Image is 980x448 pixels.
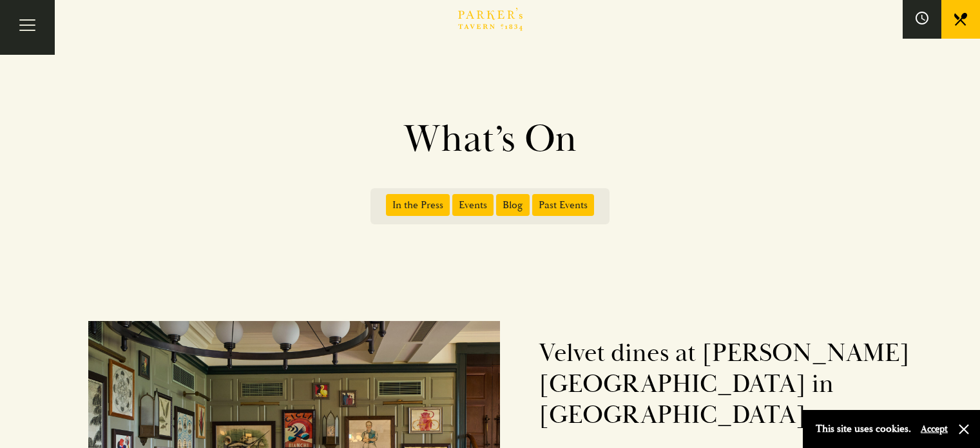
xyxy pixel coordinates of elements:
span: Events [452,194,494,216]
h2: Velvet dines at [PERSON_NAME][GEOGRAPHIC_DATA] in [GEOGRAPHIC_DATA] [539,338,912,431]
span: Blog [496,194,530,216]
span: Past Events [532,194,594,216]
p: This site uses cookies. [816,420,911,438]
button: Accept [921,423,948,435]
button: Close and accept [957,423,970,436]
span: In the Press [386,194,450,216]
h1: What’s On [123,116,858,162]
